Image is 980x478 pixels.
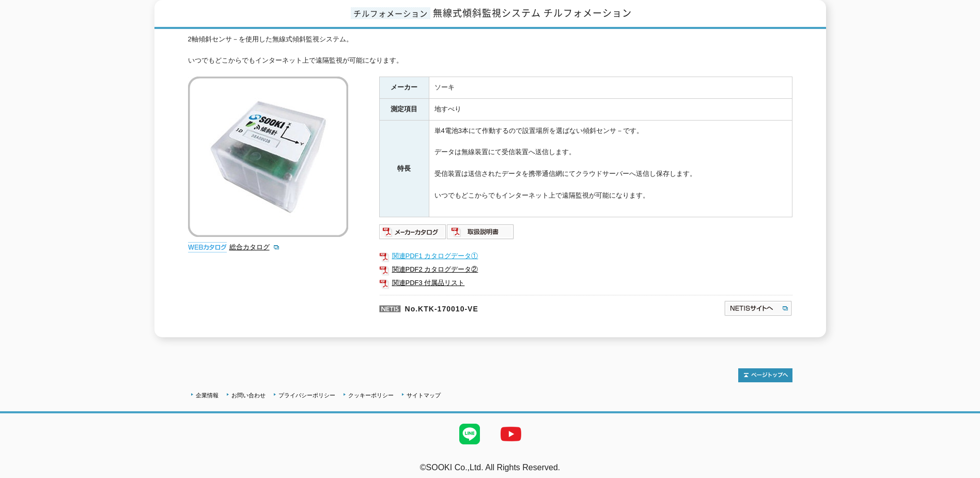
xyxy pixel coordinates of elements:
[188,77,348,237] img: 無線式傾斜監視システム チルフォメーション
[188,34,792,66] div: 2軸傾斜センサ－を使用した無線式傾斜監視システム。 いつでもどこからでもインターネット上で遠隔監視が可能になります。
[348,392,394,398] a: クッキーポリシー
[379,230,447,238] a: メーカーカタログ
[379,223,447,240] img: メーカーカタログ
[229,243,280,251] a: 総合カタログ
[429,77,792,99] td: ソーキ
[490,413,532,455] img: YouTube
[196,392,219,398] a: 企業情報
[231,392,266,398] a: お問い合わせ
[379,249,792,263] a: 関連PDF1 カタログデータ①
[379,77,429,99] th: メーカー
[738,368,792,382] img: トップページへ
[447,223,515,240] img: 取扱説明書
[379,263,792,276] a: 関連PDF2 カタログデータ②
[429,120,792,217] td: 単4電池3本にて作動するので設置場所を選ばない傾斜センサ－です。 データは無線装置にて受信装置へ送信します。 受信装置は送信されたデータを携帯通信網にてクラウドサーバーへ送信し保存します。 いつ...
[724,300,792,317] img: NETISサイトへ
[278,392,335,398] a: プライバシーポリシー
[429,99,792,121] td: 地すべり
[351,7,430,19] span: チルフォメーション
[449,413,490,455] img: LINE
[379,120,429,217] th: 特長
[447,230,515,238] a: 取扱説明書
[188,242,227,252] img: webカタログ
[379,99,429,121] th: 測定項目
[379,295,624,320] p: No.KTK-170010-VE
[407,392,441,398] a: サイトマップ
[433,6,632,20] span: 無線式傾斜監視システム チルフォメーション
[379,276,792,290] a: 関連PDF3 付属品リスト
